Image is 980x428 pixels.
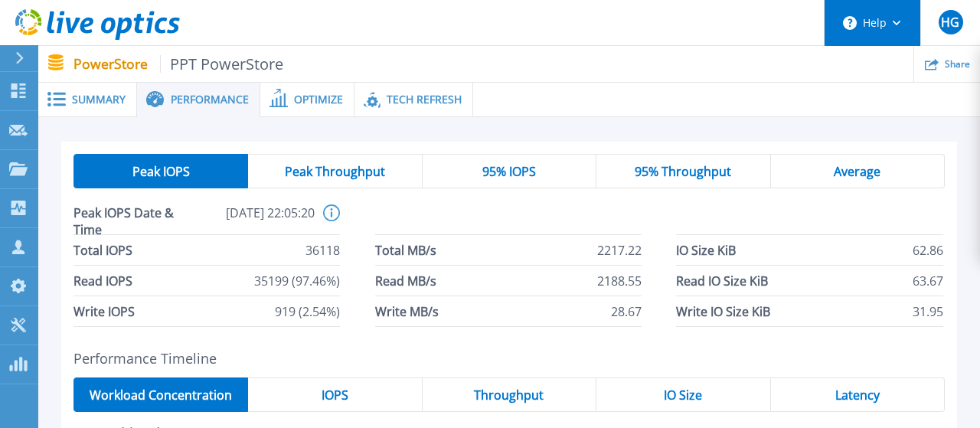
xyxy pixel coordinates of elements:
[294,94,343,105] span: Optimize
[254,266,340,296] span: 35199 (97.46%)
[160,55,284,73] span: PPT PowerStore
[90,389,232,401] span: Workload Concentration
[73,55,284,73] p: PowerStore
[611,296,642,326] span: 28.67
[676,235,736,265] span: IO Size KiB
[322,389,348,401] span: IOPS
[73,266,132,296] span: Read IOPS
[941,16,959,28] span: HG
[835,389,880,401] span: Latency
[482,165,536,178] span: 95% IOPS
[945,60,970,69] span: Share
[375,266,436,296] span: Read MB/s
[597,266,642,296] span: 2188.55
[73,296,135,326] span: Write IOPS
[132,165,190,178] span: Peak IOPS
[664,389,702,401] span: IO Size
[913,235,943,265] span: 62.86
[375,296,439,326] span: Write MB/s
[194,204,315,234] span: [DATE] 22:05:20
[285,165,385,178] span: Peak Throughput
[834,165,880,178] span: Average
[375,235,436,265] span: Total MB/s
[387,94,462,105] span: Tech Refresh
[635,165,731,178] span: 95% Throughput
[275,296,340,326] span: 919 (2.54%)
[73,235,132,265] span: Total IOPS
[171,94,249,105] span: Performance
[913,296,943,326] span: 31.95
[73,351,945,367] h2: Performance Timeline
[597,235,642,265] span: 2217.22
[913,266,943,296] span: 63.67
[676,266,768,296] span: Read IO Size KiB
[305,235,340,265] span: 36118
[474,389,544,401] span: Throughput
[73,204,194,234] span: Peak IOPS Date & Time
[72,94,126,105] span: Summary
[676,296,770,326] span: Write IO Size KiB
